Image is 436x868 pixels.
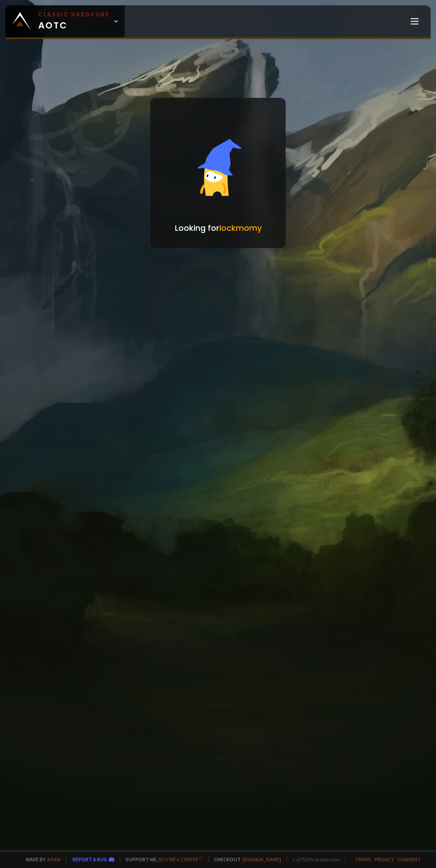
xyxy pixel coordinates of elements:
span: AOTC [38,11,109,32]
span: Checkout [208,856,281,863]
a: Report a bug [73,856,107,863]
a: a fan [47,856,61,863]
a: [DOMAIN_NAME] [242,856,281,863]
a: Buy me a coffee [159,856,203,863]
a: Terms [355,856,371,863]
span: Support me, [120,856,203,863]
span: Made by [20,856,61,863]
a: Privacy [375,856,394,863]
small: Classic Hardcore [38,11,109,19]
a: Classic HardcoreAOTC [5,5,125,37]
span: lockmomy [219,222,262,233]
a: Consent [397,856,421,863]
span: v. d752d5 - production [287,856,340,863]
p: Looking for [175,222,262,234]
